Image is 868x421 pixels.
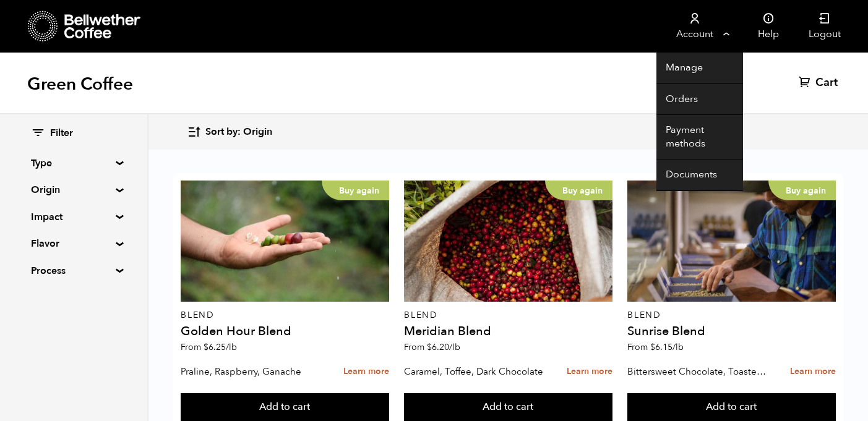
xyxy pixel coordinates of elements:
[322,181,389,200] p: Buy again
[427,341,432,353] span: $
[204,341,237,353] bdi: 6.25
[205,125,272,139] span: Sort by: Origin
[545,181,612,200] p: Buy again
[815,75,838,90] span: Cart
[181,362,322,381] p: Praline, Raspberry, Ganache
[656,115,743,159] a: Payment methods
[404,181,612,302] a: Buy again
[226,341,237,353] span: /lb
[404,311,612,320] p: Blend
[181,181,389,302] a: Buy again
[627,311,835,320] p: Blend
[181,341,237,353] span: From
[181,311,389,320] p: Blend
[187,117,272,147] button: Sort by: Origin
[790,359,836,385] a: Learn more
[404,362,546,381] p: Caramel, Toffee, Dark Chocolate
[449,341,460,353] span: /lb
[656,53,743,84] a: Manage
[427,341,460,353] bdi: 6.20
[627,181,835,302] a: Buy again
[343,359,389,385] a: Learn more
[404,325,612,338] h4: Meridian Blend
[31,263,116,278] summary: Process
[656,159,743,191] a: Documents
[768,181,836,200] p: Buy again
[31,236,116,251] summary: Flavor
[567,359,612,385] a: Learn more
[50,127,73,140] span: Filter
[31,210,116,224] summary: Impact
[27,73,133,95] h1: Green Coffee
[627,362,769,381] p: Bittersweet Chocolate, Toasted Marshmallow, Candied Orange, Praline
[799,75,841,90] a: Cart
[627,341,684,353] span: From
[404,341,460,353] span: From
[650,341,684,353] bdi: 6.15
[650,341,655,353] span: $
[656,84,743,116] a: Orders
[181,325,389,338] h4: Golden Hour Blend
[627,325,835,338] h4: Sunrise Blend
[31,156,116,171] summary: Type
[31,182,116,197] summary: Origin
[204,341,208,353] span: $
[672,341,684,353] span: /lb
